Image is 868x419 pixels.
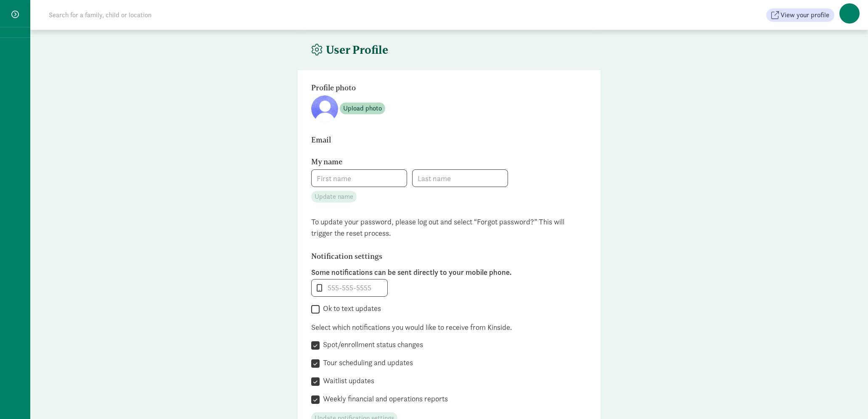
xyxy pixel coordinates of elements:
label: Weekly financial and operations reports [320,394,448,404]
span: View your profile [781,10,829,20]
label: Ok to text updates [320,303,381,314]
h6: Notification settings [311,252,542,261]
span: Update name [315,192,353,202]
button: Update name [311,191,357,203]
input: Last name [413,170,508,187]
h4: User Profile [311,43,388,57]
label: Some notifications can be sent directly to your mobile phone. [311,267,587,277]
h6: My name [311,158,542,166]
button: View your profile [766,8,834,22]
input: 555-555-5555 [312,279,387,296]
div: Select which notifications you would like to receive from Kinside. [311,321,587,333]
h6: Profile photo [311,84,542,92]
label: Spot/enrollment status changes [320,340,423,350]
input: First name [312,170,407,187]
input: Search for a family, child or location [44,7,280,24]
h6: Email [311,136,542,144]
span: Upload photo [343,103,382,113]
section: To update your password, please log out and select “Forgot password?” This will trigger the reset... [311,216,587,239]
button: Upload photo [340,103,385,114]
label: Waitlist updates [320,376,374,386]
label: Tour scheduling and updates [320,358,413,368]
